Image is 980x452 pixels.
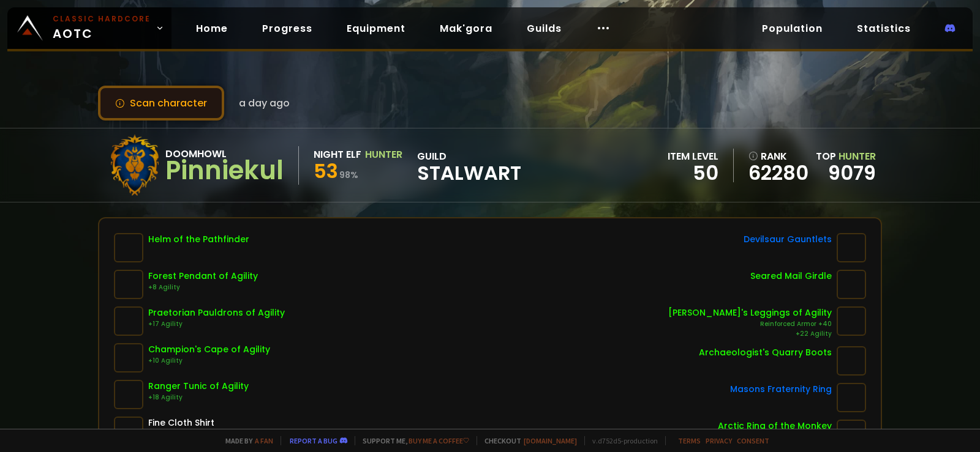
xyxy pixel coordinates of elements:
[584,436,658,445] span: v. d752d5 - production
[668,149,718,164] div: item level
[148,343,270,356] div: Champion's Cape of Agility
[699,346,832,359] div: Archaeologist's Quarry Boots
[816,149,876,164] div: Top
[337,16,415,41] a: Equipment
[239,95,290,111] span: a day ago
[114,233,143,262] img: item-21317
[837,270,866,299] img: item-19125
[148,306,285,319] div: Praetorian Pauldrons of Agility
[114,270,143,299] img: item-12040
[668,164,718,182] div: 50
[148,393,249,402] div: +18 Agility
[524,436,577,445] a: [DOMAIN_NAME]
[737,436,769,445] a: Consent
[148,233,249,246] div: Helm of the Pathfinder
[355,436,469,445] span: Support me,
[839,149,876,163] span: Hunter
[748,164,809,182] a: 62280
[314,147,361,162] div: Night Elf
[148,283,258,292] div: +8 Agility
[148,356,270,366] div: +10 Agility
[255,436,273,445] a: a fan
[148,380,249,393] div: Ranger Tunic of Agility
[668,319,832,329] div: Reinforced Armor +40
[7,7,171,49] a: Classic HardcoreAOTC
[430,16,502,41] a: Mak'gora
[730,383,832,396] div: Masons Fraternity Ring
[417,149,521,182] div: guild
[718,420,832,432] div: Arctic Ring of the Monkey
[252,16,322,41] a: Progress
[98,86,224,120] button: Scan character
[744,233,832,246] div: Devilsaur Gauntlets
[750,270,832,283] div: Seared Mail Girdle
[114,380,143,409] img: item-7477
[828,159,876,187] a: 9079
[148,270,258,283] div: Forest Pendant of Agility
[706,436,732,445] a: Privacy
[165,146,284,161] div: Doomhowl
[114,306,143,336] img: item-15187
[148,417,214,429] div: Fine Cloth Shirt
[339,169,358,181] small: 98 %
[53,13,151,43] span: AOTC
[218,436,273,445] span: Made by
[148,319,285,329] div: +17 Agility
[477,436,577,445] span: Checkout
[837,233,866,262] img: item-15063
[314,157,338,185] span: 53
[678,436,701,445] a: Terms
[517,16,571,41] a: Guilds
[186,16,238,41] a: Home
[837,306,866,336] img: item-9964
[290,436,337,445] a: Report a bug
[114,343,143,372] img: item-7544
[847,16,921,41] a: Statistics
[668,329,832,339] div: +22 Agility
[53,13,151,24] small: Classic Hardcore
[748,149,809,164] div: rank
[417,164,521,182] span: Stalwart
[837,346,866,376] img: item-11908
[837,383,866,412] img: item-9533
[409,436,469,445] a: Buy me a coffee
[668,306,832,319] div: [PERSON_NAME]'s Leggings of Agility
[752,16,832,41] a: Population
[165,161,284,180] div: Pinniekul
[365,147,402,162] div: Hunter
